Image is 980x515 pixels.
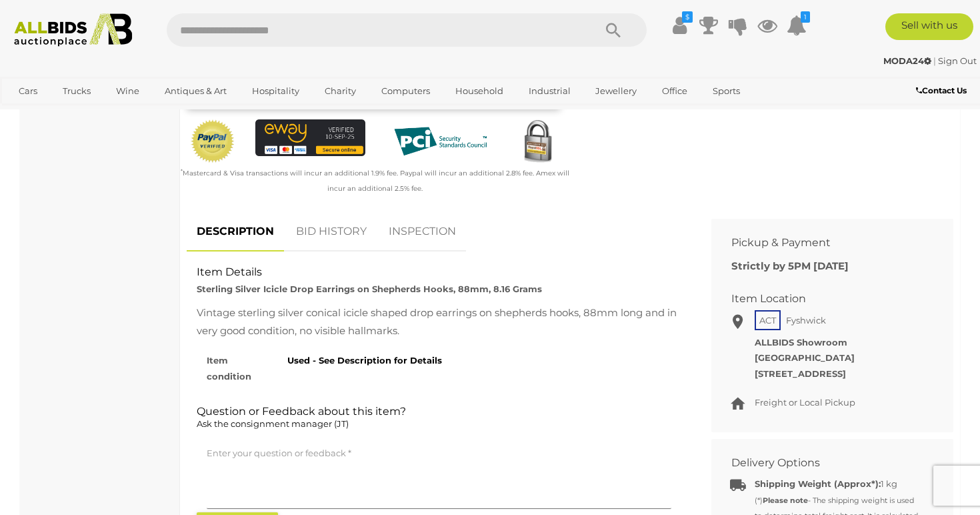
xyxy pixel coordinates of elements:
[933,55,936,66] span: |
[580,13,647,47] button: Search
[243,80,308,102] a: Hospitality
[197,284,542,294] strong: Sterling Silver Icicle Drop Earrings on Shepherds Hooks, 88mm, 8.16 Grams
[587,80,645,102] a: Jewellery
[197,406,681,432] h2: Question or Feedback about this item?
[883,55,931,66] strong: MODA24
[682,11,693,23] i: $
[190,119,235,163] img: Official PayPal Seal
[938,55,977,66] a: Sign Out
[515,119,561,165] img: Secured by Rapid SSL
[255,119,365,156] img: eWAY Payment Gateway
[385,119,495,163] img: PCI DSS compliant
[704,80,749,102] a: Sports
[755,368,846,379] strong: [STREET_ADDRESS]
[207,355,251,381] strong: Item condition
[54,80,99,102] a: Trucks
[755,397,855,408] span: Freight or Local Pickup
[653,80,696,102] a: Office
[883,55,933,66] a: MODA24
[379,212,466,251] a: INSPECTION
[755,310,781,330] span: ACT
[286,212,377,251] a: BID HISTORY
[885,13,973,40] a: Sell with us
[783,312,829,329] span: Fyshwick
[197,266,681,278] h2: Item Details
[156,80,235,102] a: Antiques & Art
[755,337,855,363] strong: ALLBIDS Showroom [GEOGRAPHIC_DATA]
[373,80,439,102] a: Computers
[316,80,365,102] a: Charity
[916,83,970,98] a: Contact Us
[731,237,913,249] h2: Pickup & Payment
[447,80,512,102] a: Household
[7,13,139,47] img: Allbids.com.au
[731,260,849,272] b: Strictly by 5PM [DATE]
[10,102,122,124] a: [GEOGRAPHIC_DATA]
[669,13,689,37] a: $
[181,169,569,193] small: Mastercard & Visa transactions will incur an additional 1.9% fee. Paypal will incur an additional...
[731,293,913,305] h2: Item Location
[916,85,967,95] b: Contact Us
[520,80,579,102] a: Industrial
[10,80,46,102] a: Cars
[187,212,284,251] a: DESCRIPTION
[787,13,807,37] a: 1
[197,304,681,340] div: Vintage sterling silver conical icicle shaped drop earrings on shepherds hooks, 88mm long and in ...
[763,496,808,505] strong: Please note
[197,418,349,429] span: Ask the consignment manager (JT)
[755,478,881,489] strong: Shipping Weight (Approx*):
[731,457,913,469] h2: Delivery Options
[801,11,810,23] i: 1
[107,80,148,102] a: Wine
[287,355,442,366] strong: Used - See Description for Details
